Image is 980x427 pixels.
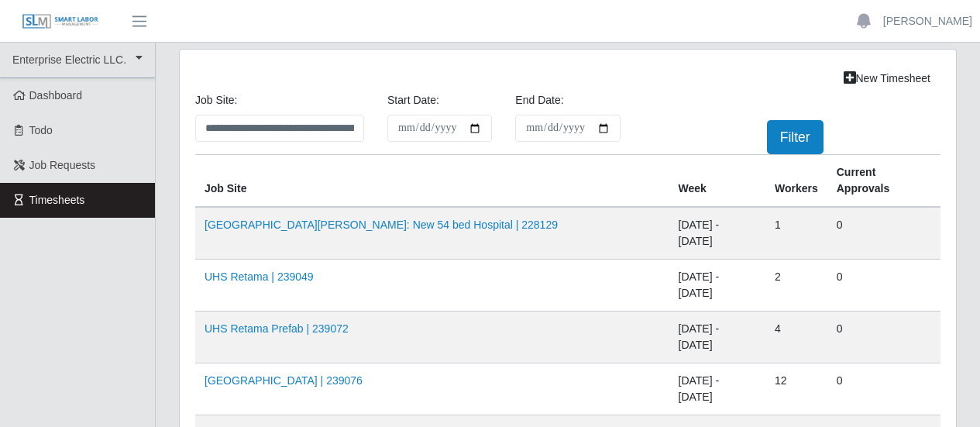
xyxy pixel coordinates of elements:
span: Todo [29,124,53,136]
th: job site [195,155,669,208]
label: Start Date: [387,92,439,108]
label: End Date: [515,92,563,108]
td: [DATE] - [DATE] [669,363,765,415]
td: 4 [765,312,827,363]
a: [PERSON_NAME] [883,13,972,29]
td: 12 [765,363,827,415]
td: 0 [827,260,940,312]
a: UHS Retama | 239049 [205,270,314,283]
th: Current Approvals [827,155,940,208]
span: Timesheets [29,194,85,206]
a: UHS Retama Prefab | 239072 [205,322,349,335]
th: Workers [765,155,827,208]
a: New Timesheet [834,65,940,92]
a: [GEOGRAPHIC_DATA] | 239076 [205,374,363,387]
img: SLM Logo [22,13,99,30]
label: job site: [195,92,237,108]
td: 1 [765,207,827,260]
a: [GEOGRAPHIC_DATA][PERSON_NAME]: New 54 bed Hospital | 228129 [205,219,558,231]
td: 0 [827,363,940,415]
td: 0 [827,312,940,363]
span: Job Requests [29,159,96,171]
td: [DATE] - [DATE] [669,207,765,260]
span: Dashboard [29,89,83,102]
td: [DATE] - [DATE] [669,260,765,312]
td: 2 [765,260,827,312]
td: 0 [827,207,940,260]
td: [DATE] - [DATE] [669,312,765,363]
th: Week [669,155,765,208]
button: Filter [767,120,824,154]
